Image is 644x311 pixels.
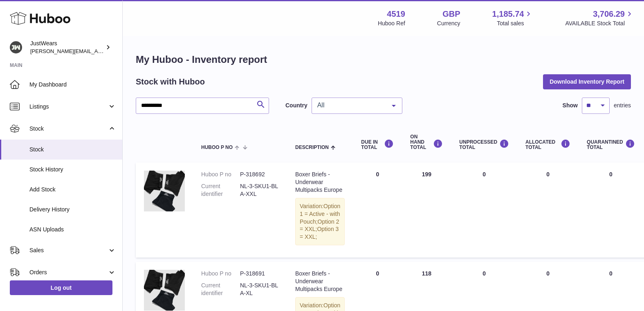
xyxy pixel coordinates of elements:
div: ON HAND Total [410,134,443,151]
span: Delivery History [29,206,116,213]
div: Variation: [295,198,345,245]
img: product image [144,270,185,311]
span: AVAILABLE Stock Total [565,20,634,27]
button: Download Inventory Report [543,74,631,89]
strong: 4519 [387,9,405,20]
div: JustWears [30,40,104,55]
td: 0 [451,162,517,258]
span: Option 3 = XXL; [300,226,339,240]
span: Total sales [497,20,533,27]
span: All [315,101,386,109]
span: 3,706.29 [593,9,625,20]
a: 1,185.74 Total sales [492,9,534,27]
div: QUARANTINED Total [587,139,635,150]
span: Sales [29,247,108,254]
dd: P-318691 [240,270,279,278]
span: Huboo P no [201,145,233,150]
dt: Huboo P no [201,270,240,278]
span: Stock [29,125,108,133]
span: 1,185.74 [492,9,524,20]
span: Listings [29,103,108,111]
a: Log out [10,280,112,295]
div: Currency [437,20,460,27]
td: 0 [517,162,579,258]
span: entries [614,102,631,109]
span: Option 1 = Active - with Pouch; [300,203,340,225]
div: DUE IN TOTAL [361,139,394,150]
img: josh@just-wears.com [10,41,22,53]
span: ASN Uploads [29,226,116,233]
span: [PERSON_NAME][EMAIL_ADDRESS][DOMAIN_NAME] [30,48,164,54]
h1: My Huboo - Inventory report [136,53,631,66]
h2: Stock with Huboo [136,76,205,87]
span: My Dashboard [29,81,116,89]
img: product image [144,171,185,211]
label: Country [285,102,307,109]
div: ALLOCATED Total [525,139,570,150]
td: 199 [402,162,451,258]
div: Boxer Briefs - Underwear Multipacks Europe [295,171,345,194]
dd: NL-3-SKU1-BLA-XXL [240,182,279,198]
td: 0 [353,162,402,258]
label: Show [563,102,578,109]
dd: NL-3-SKU1-BLA-XL [240,282,279,297]
dd: P-318692 [240,171,279,178]
strong: GBP [442,9,460,20]
div: UNPROCESSED Total [459,139,509,150]
span: Stock History [29,166,116,173]
dt: Huboo P no [201,171,240,178]
span: 0 [609,171,613,178]
span: 0 [609,270,613,277]
span: Stock [29,146,116,153]
span: Orders [29,269,108,276]
span: Option 2 = XXL; [300,218,339,233]
dt: Current identifier [201,282,240,297]
a: 3,706.29 AVAILABLE Stock Total [565,9,634,27]
span: Description [295,145,329,150]
span: Add Stock [29,186,116,193]
dt: Current identifier [201,182,240,198]
div: Boxer Briefs - Underwear Multipacks Europe [295,270,345,293]
div: Huboo Ref [378,20,405,27]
